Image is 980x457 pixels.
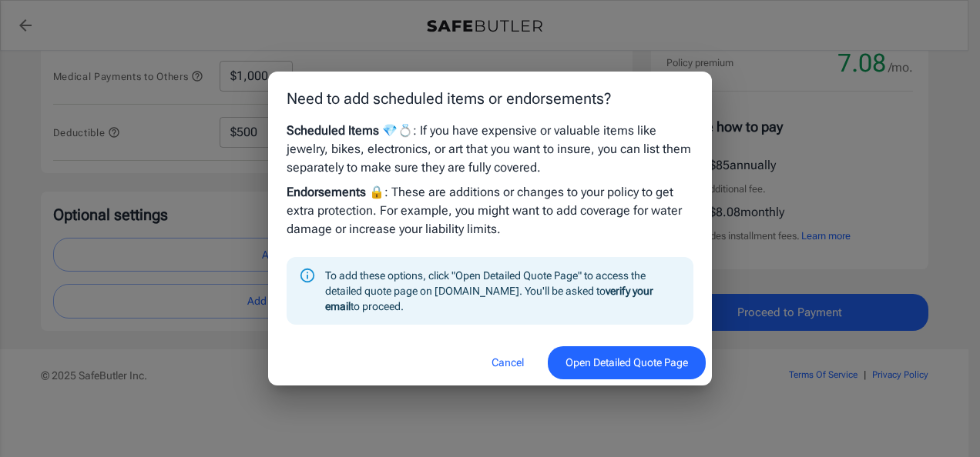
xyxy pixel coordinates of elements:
strong: Scheduled Items 💎💍 [287,123,413,138]
button: Cancel [474,346,542,379]
strong: Endorsements 🔒 [287,185,384,199]
button: Open Detailed Quote Page [548,346,706,379]
p: : If you have expensive or valuable items like jewelry, bikes, electronics, or art that you want ... [287,122,693,177]
div: To add these options, click "Open Detailed Quote Page" to access the detailed quote page on [DOMA... [325,262,681,320]
p: : These are additions or changes to your policy to get extra protection. For example, you might w... [287,183,693,239]
p: Need to add scheduled items or endorsements? [287,87,693,110]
